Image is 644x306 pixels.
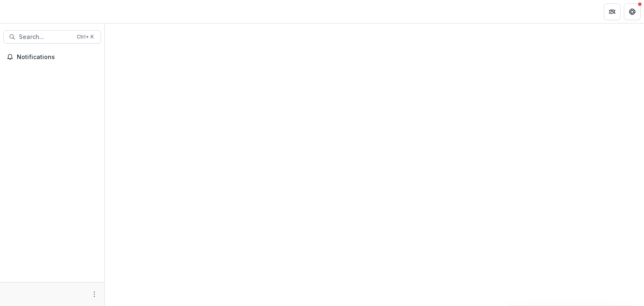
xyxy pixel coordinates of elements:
span: Notifications [17,54,98,61]
button: Search... [3,30,101,44]
button: Get Help [624,3,641,20]
span: Search... [19,34,72,41]
nav: breadcrumb [108,5,144,18]
button: Notifications [3,50,101,64]
div: Ctrl + K [75,32,96,41]
button: Partners [604,3,621,20]
button: More [89,289,99,299]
